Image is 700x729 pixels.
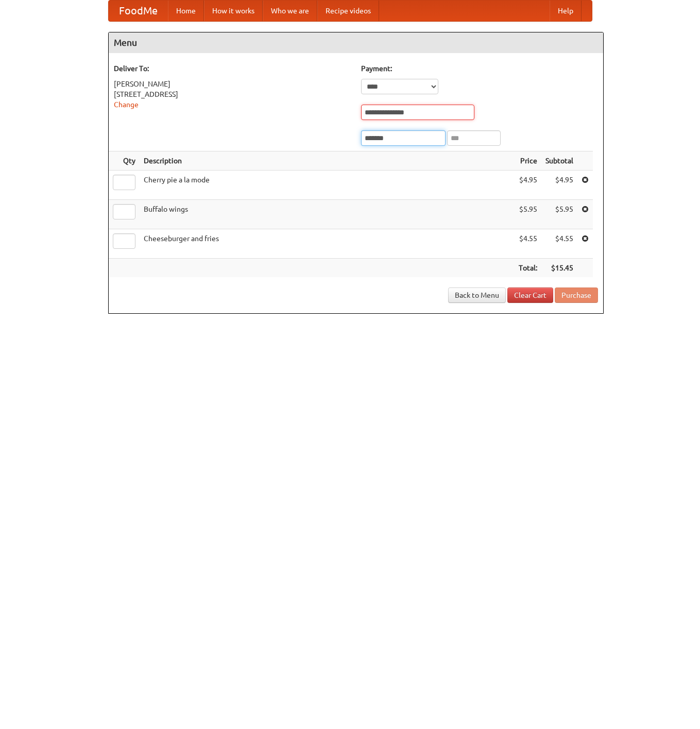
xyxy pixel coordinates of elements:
[114,79,351,89] div: [PERSON_NAME]
[317,1,379,21] a: Recipe videos
[140,229,515,259] td: Cheeseburger and fries
[204,1,263,21] a: How it works
[263,1,317,21] a: Who we are
[541,229,577,259] td: $4.55
[541,259,577,278] th: $15.45
[114,89,351,99] div: [STREET_ADDRESS]
[515,171,541,200] td: $4.95
[361,63,598,74] h5: Payment:
[555,287,598,303] button: Purchase
[541,151,577,171] th: Subtotal
[140,200,515,229] td: Buffalo wings
[515,259,541,278] th: Total:
[507,287,553,303] a: Clear Cart
[515,229,541,259] td: $4.55
[541,200,577,229] td: $5.95
[515,200,541,229] td: $5.95
[448,287,506,303] a: Back to Menu
[114,63,351,74] h5: Deliver To:
[109,32,603,53] h4: Menu
[109,151,140,171] th: Qty
[140,171,515,200] td: Cherry pie a la mode
[140,151,515,171] th: Description
[515,151,541,171] th: Price
[109,1,168,21] a: FoodMe
[550,1,582,21] a: Help
[168,1,204,21] a: Home
[541,171,577,200] td: $4.95
[114,100,139,109] a: Change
